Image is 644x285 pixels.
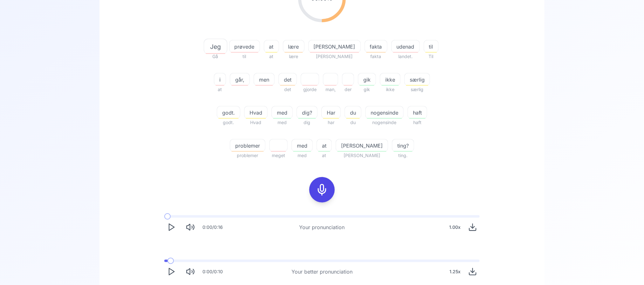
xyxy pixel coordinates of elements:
span: at [264,43,279,50]
span: udenad [392,43,420,50]
button: dig? [297,106,318,119]
button: Hvad [244,106,268,119]
button: går, [230,73,250,86]
button: ting? [392,139,414,152]
button: i [214,73,226,86]
button: med [291,139,313,152]
span: du [345,109,361,116]
button: Har [321,106,341,119]
span: gik [358,86,376,93]
button: Mute [183,220,197,234]
div: 0:00 / 0:10 [202,268,223,275]
span: ikke [380,86,401,93]
span: til [229,53,260,60]
span: godt. [217,119,240,126]
span: lære [283,53,305,60]
button: særlig [404,73,430,86]
button: ikke [380,73,401,86]
div: 1.00 x [447,221,463,234]
span: dig? [297,109,317,116]
span: prøvede [230,43,260,50]
span: nogensinde [366,109,403,116]
button: nogensinde [365,106,404,119]
span: problemer [230,142,265,149]
button: Play [164,220,178,234]
button: Jeg [206,40,225,53]
span: særlig [404,86,430,93]
span: med [271,119,293,126]
span: ting. [392,152,414,159]
span: du [345,119,361,126]
span: at [214,86,226,93]
span: at [317,152,332,159]
button: godt. [217,106,240,119]
span: gjorde [301,86,319,93]
span: nogensinde [365,119,404,126]
span: problemer [230,152,265,159]
span: det [279,76,297,83]
span: [PERSON_NAME] [336,142,388,149]
span: godt. [217,109,240,116]
span: Til [424,53,439,60]
button: til [424,40,439,53]
button: problemer [230,139,265,152]
button: med [271,106,293,119]
button: haft [408,106,427,119]
span: Jeg [204,42,227,51]
span: særlig [405,76,430,83]
button: du [345,106,361,119]
span: haft [408,119,427,126]
span: landet. [391,53,420,60]
span: med [292,142,312,149]
span: man, [323,86,338,93]
span: Har [322,109,340,116]
span: meget [269,152,288,159]
span: Hvad [244,119,268,126]
span: ikke [380,76,400,83]
div: Your better pronunciation [291,268,353,275]
button: gik [358,73,376,86]
span: fakta [365,53,387,60]
button: [PERSON_NAME] [308,40,361,53]
button: Download audio [466,220,480,234]
span: til [424,43,438,50]
span: det [278,86,297,93]
button: Mute [183,265,197,279]
span: [PERSON_NAME] [308,53,361,60]
span: med [272,109,292,116]
span: men [254,76,274,83]
span: ting? [392,142,414,149]
span: at [264,53,279,60]
span: har [321,119,341,126]
span: dig [297,119,318,126]
button: Download audio [466,265,480,279]
button: det [278,73,297,86]
span: Gå [206,53,225,60]
span: i [214,76,226,83]
button: at [264,40,279,53]
div: Your pronunciation [299,223,345,231]
span: der [342,86,354,93]
button: prøvede [229,40,260,53]
div: 0:00 / 0:16 [202,224,223,230]
button: udenad [391,40,420,53]
span: Hvad [244,109,267,116]
button: fakta [365,40,387,53]
button: lære [283,40,305,53]
span: at [317,142,332,149]
span: går, [230,76,250,83]
button: Play [164,265,178,279]
button: [PERSON_NAME] [336,139,388,152]
span: gik [358,76,376,83]
span: [PERSON_NAME] [336,152,388,159]
span: lære [283,43,304,50]
span: haft [408,109,427,116]
span: fakta [365,43,387,50]
span: med [291,152,313,159]
button: at [317,139,332,152]
span: [PERSON_NAME] [309,43,360,50]
div: 1.25 x [447,265,463,278]
button: men [254,73,275,86]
